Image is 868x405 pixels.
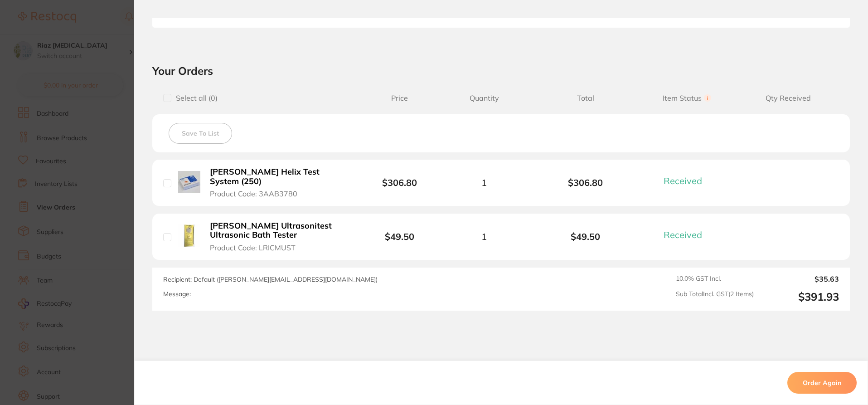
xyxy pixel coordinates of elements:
span: 1 [481,177,487,188]
button: Save To List [169,123,232,144]
span: Qty Received [737,94,839,102]
b: $306.80 [382,177,417,188]
button: Received [661,175,713,186]
output: $391.93 [761,290,839,303]
span: Received [664,229,702,240]
button: Order Again [787,372,857,394]
img: HENDRICKS Ultrasonitest Ultrasonic Bath Tester [178,224,200,247]
span: Select all ( 0 ) [171,94,218,102]
span: 1 [481,231,487,242]
label: Message: [163,290,191,298]
b: [PERSON_NAME] Helix Test System (250) [210,167,350,186]
b: $306.80 [535,177,636,188]
span: Item Status [636,94,738,102]
span: Product Code: 3AAB3780 [210,190,297,198]
span: Quantity [433,94,535,102]
button: Received [661,229,713,240]
span: Recipient: Default ( [PERSON_NAME][EMAIL_ADDRESS][DOMAIN_NAME] ) [163,275,378,283]
button: [PERSON_NAME] Helix Test System (250) Product Code: 3AAB3780 [207,167,353,199]
span: 10.0 % GST Incl. [676,275,754,283]
b: $49.50 [385,231,414,242]
span: Received [664,175,702,186]
img: TST Browne Helix Test System (250) [178,171,200,193]
b: [PERSON_NAME] Ultrasonitest Ultrasonic Bath Tester [210,221,350,240]
span: Total [535,94,636,102]
span: Price [366,94,433,102]
h2: Your Orders [152,64,850,78]
button: [PERSON_NAME] Ultrasonitest Ultrasonic Bath Tester Product Code: LRICMUST [207,221,353,253]
span: Sub Total Incl. GST ( 2 Items) [676,290,754,303]
span: Product Code: LRICMUST [210,244,296,252]
output: $35.63 [761,275,839,283]
b: $49.50 [535,231,636,242]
